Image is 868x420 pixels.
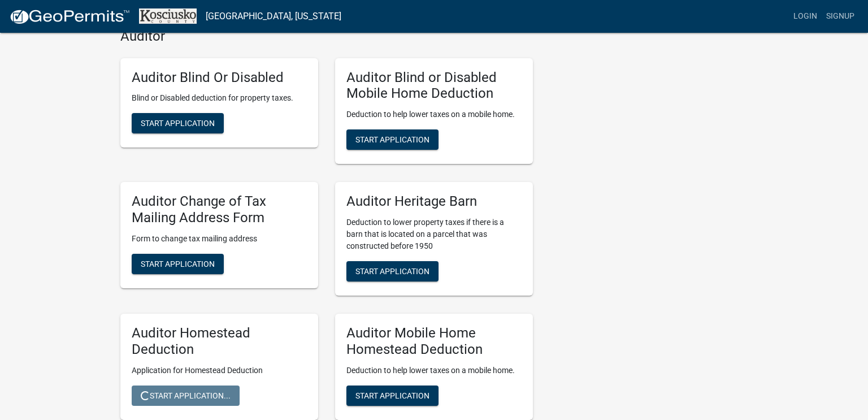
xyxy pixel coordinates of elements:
span: Start Application [355,391,429,400]
a: [GEOGRAPHIC_DATA], [US_STATE] [206,7,341,26]
span: Start Application [355,266,429,275]
p: Form to change tax mailing address [132,233,307,245]
h5: Auditor Blind Or Disabled [132,70,307,86]
a: Signup [822,6,859,27]
h4: Auditor [120,28,533,45]
h5: Auditor Heritage Barn [346,193,522,210]
p: Blind or Disabled deduction for property taxes. [132,92,307,104]
button: Start Application [132,254,224,274]
span: Start Application [141,259,215,268]
h5: Auditor Blind or Disabled Mobile Home Deduction [346,70,522,102]
span: Start Application [141,119,215,128]
p: Deduction to help lower taxes on a mobile home. [346,109,522,120]
button: Start Application [346,129,439,150]
h5: Auditor Mobile Home Homestead Deduction [346,325,522,358]
p: Application for Homestead Deduction [132,365,307,376]
p: Deduction to help lower taxes on a mobile home. [346,365,522,376]
a: Login [789,6,822,27]
span: Start Application [355,135,429,144]
button: Start Application [346,386,439,406]
p: Deduction to lower property taxes if there is a barn that is located on a parcel that was constru... [346,217,522,252]
img: Kosciusko County, Indiana [139,8,197,24]
span: Start Application... [141,391,231,400]
h5: Auditor Homestead Deduction [132,325,307,358]
button: Start Application [346,261,439,282]
h5: Auditor Change of Tax Mailing Address Form [132,193,307,226]
button: Start Application... [132,386,240,406]
button: Start Application [132,113,224,133]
